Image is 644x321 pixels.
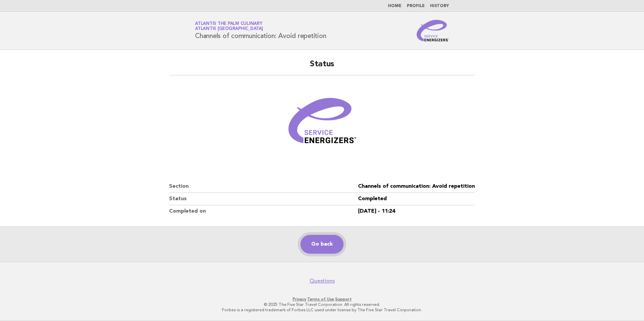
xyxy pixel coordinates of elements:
[169,205,358,217] dt: Completed on
[417,20,449,41] img: Service Energizers
[430,4,449,8] a: History
[358,180,475,193] dd: Channels of communication: Avoid repetition
[116,302,528,307] p: © 2025 The Five Star Travel Corporation. All rights reserved.
[335,297,352,301] a: Support
[307,297,334,301] a: Terms of Use
[358,205,475,217] dd: [DATE] - 11:24
[169,193,358,205] dt: Status
[282,83,362,164] img: Verified
[293,297,306,301] a: Privacy
[407,4,425,8] a: Profile
[358,193,475,205] dd: Completed
[388,4,401,8] a: Home
[116,307,528,313] p: Forbes is a registered trademark of Forbes LLC used under license by The Five Star Travel Corpora...
[310,278,335,284] a: Questions
[195,22,326,39] h1: Channels of communication: Avoid repetition
[195,27,263,31] span: Atlantis [GEOGRAPHIC_DATA]
[195,22,263,31] a: Atlantis The Palm CulinaryAtlantis [GEOGRAPHIC_DATA]
[169,59,475,75] h2: Status
[116,296,528,302] p: · ·
[300,235,344,254] a: Go back
[169,180,358,193] dt: Section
